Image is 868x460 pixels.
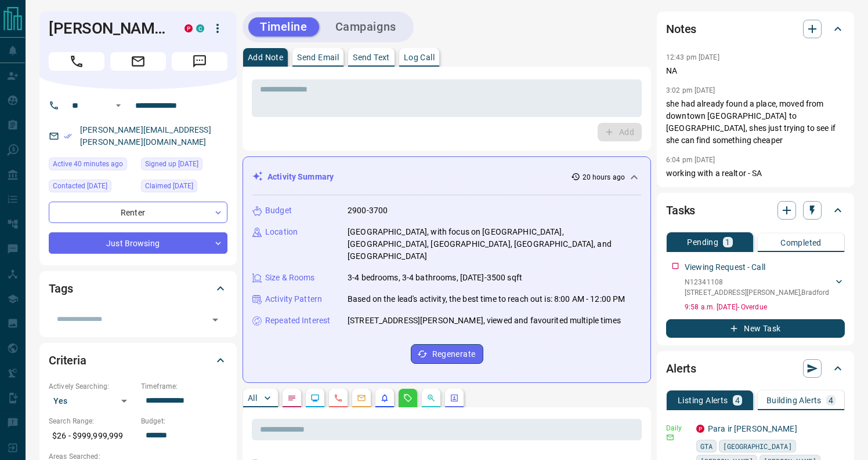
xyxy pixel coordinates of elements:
[411,344,483,364] button: Regenerate
[348,272,522,284] p: 3-4 bedrooms, 3-4 bathrooms, [DATE]-3500 sqft
[685,261,765,273] p: Viewing Request - Call
[583,172,625,182] p: 20 hours ago
[145,158,198,170] span: Signed up [DATE]
[145,180,193,192] span: Claimed [DATE]
[348,205,388,217] p: 2900-3700
[666,433,674,441] svg: Email
[357,393,366,403] svg: Emails
[49,416,135,426] p: Search Range:
[685,275,845,300] div: N12341108[STREET_ADDRESS][PERSON_NAME],Bradford
[404,53,435,61] p: Log Call
[666,53,719,61] p: 12:43 pm [DATE]
[723,440,792,452] span: [GEOGRAPHIC_DATA]
[265,226,298,238] p: Location
[666,156,715,164] p: 6:04 pm [DATE]
[141,180,227,196] div: Fri Dec 01 2023
[687,238,718,246] p: Pending
[49,275,227,302] div: Tags
[666,423,689,433] p: Daily
[666,359,696,378] h2: Alerts
[403,393,413,403] svg: Requests
[353,53,390,61] p: Send Text
[334,393,343,403] svg: Calls
[700,440,713,452] span: GTA
[666,98,845,147] p: she had already found a place, moved from downtown [GEOGRAPHIC_DATA] to [GEOGRAPHIC_DATA], shes j...
[49,279,73,298] h2: Tags
[49,392,135,410] div: Yes
[265,272,315,284] p: Size & Rooms
[49,381,135,392] p: Actively Searching:
[49,52,104,71] span: Call
[267,171,334,183] p: Activity Summary
[666,355,845,382] div: Alerts
[248,394,257,402] p: All
[287,393,296,403] svg: Notes
[49,351,86,370] h2: Criteria
[185,24,193,32] div: property.ca
[248,53,283,61] p: Add Note
[348,315,621,327] p: [STREET_ADDRESS][PERSON_NAME], viewed and favourited multiple times
[49,158,135,174] div: Wed Aug 13 2025
[252,166,641,188] div: Activity Summary20 hours ago
[49,202,227,223] div: Renter
[678,396,728,404] p: Listing Alerts
[348,293,625,305] p: Based on the lead's activity, the best time to reach out is: 8:00 AM - 12:00 PM
[110,52,166,71] span: Email
[708,424,797,433] a: Para ir [PERSON_NAME]
[666,65,845,77] p: NA
[265,293,322,305] p: Activity Pattern
[297,53,339,61] p: Send Email
[49,232,227,254] div: Just Browsing
[666,20,696,38] h2: Notes
[141,158,227,174] div: Tue Nov 03 2020
[265,205,292,217] p: Budget
[141,381,227,392] p: Timeframe:
[780,239,822,247] p: Completed
[49,180,135,196] div: Wed Jul 16 2025
[53,158,123,170] span: Active 40 minutes ago
[685,277,829,287] p: N12341108
[49,19,167,38] h1: [PERSON_NAME]
[829,396,833,404] p: 4
[348,226,641,262] p: [GEOGRAPHIC_DATA], with focus on [GEOGRAPHIC_DATA], [GEOGRAPHIC_DATA], [GEOGRAPHIC_DATA], [GEOGRA...
[380,393,389,403] svg: Listing Alerts
[725,238,730,246] p: 1
[196,24,204,32] div: condos.ca
[735,396,740,404] p: 4
[64,132,72,140] svg: Email Verified
[696,425,704,433] div: property.ca
[666,15,845,43] div: Notes
[49,426,135,446] p: $26 - $999,999,999
[207,312,223,328] button: Open
[111,98,125,112] button: Open
[310,393,320,403] svg: Lead Browsing Activity
[666,201,695,220] h2: Tasks
[666,319,845,338] button: New Task
[49,346,227,374] div: Criteria
[666,86,715,94] p: 3:02 pm [DATE]
[685,287,829,298] p: [STREET_ADDRESS][PERSON_NAME] , Bradford
[141,416,227,426] p: Budget:
[172,52,227,71] span: Message
[450,393,459,403] svg: Agent Actions
[265,315,330,327] p: Repeated Interest
[666,196,845,224] div: Tasks
[53,180,107,192] span: Contacted [DATE]
[426,393,436,403] svg: Opportunities
[324,17,408,36] button: Campaigns
[248,17,319,36] button: Timeline
[766,396,822,404] p: Building Alerts
[666,167,845,180] p: working with a realtor - SA
[685,302,845,312] p: 9:58 a.m. [DATE] - Overdue
[80,125,211,147] a: [PERSON_NAME][EMAIL_ADDRESS][PERSON_NAME][DOMAIN_NAME]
